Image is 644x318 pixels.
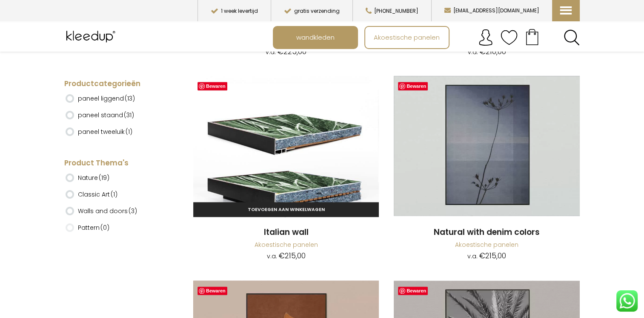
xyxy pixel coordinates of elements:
span: (0) [100,223,109,232]
span: € [479,46,485,57]
img: Natural With Denim Colors [394,76,579,215]
span: € [278,46,283,57]
span: € [279,251,285,261]
label: paneel tweeluik [78,124,132,139]
a: Akoestische panelen [255,240,318,249]
nav: Main menu [273,26,586,49]
img: Kleedup [64,26,119,47]
bdi: 210,00 [479,46,506,57]
span: (1) [111,190,117,199]
a: Natural With Denim ColorsDetail Wandkleed [394,76,579,217]
a: Akoestische panelen [455,240,518,249]
a: Bewaren [398,82,428,90]
h4: Product Thema's [64,158,167,168]
span: wandkleden [292,29,339,45]
label: Classic Art [78,187,117,202]
a: Bewaren [398,286,428,295]
bdi: 215,00 [279,251,306,261]
bdi: 225,00 [278,46,306,57]
span: (3) [129,207,137,215]
img: verlanglijstje.svg [501,29,518,46]
label: paneel staand [78,108,134,122]
a: Italian Wall [193,76,379,217]
img: account.svg [477,29,494,46]
span: (1) [126,127,132,136]
a: Italian wall [193,227,379,238]
span: v.a. [467,48,478,56]
a: Natural with denim colors [394,227,579,238]
a: Bewaren [197,82,227,90]
span: € [479,251,485,261]
label: paneel liggend [78,91,135,106]
label: Nature [78,171,109,185]
a: Bewaren [197,286,227,295]
span: Akoestische panelen [369,29,444,45]
span: v.a. [267,252,277,260]
label: Walls and doors [78,204,137,218]
span: v.a. [266,48,276,56]
a: wandkleden [274,27,357,48]
a: Your cart [518,26,547,47]
a: Akoestische panelen [365,27,449,48]
a: Search [564,29,580,46]
span: (19) [99,173,109,182]
h4: Productcategorieën [64,79,167,89]
span: (31) [124,111,134,119]
label: Pattern [78,220,109,235]
a: Toevoegen aan winkelwagen: “Italian wall“ [193,202,379,217]
span: v.a. [467,252,478,260]
span: (13) [125,94,135,103]
bdi: 215,00 [479,251,506,261]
